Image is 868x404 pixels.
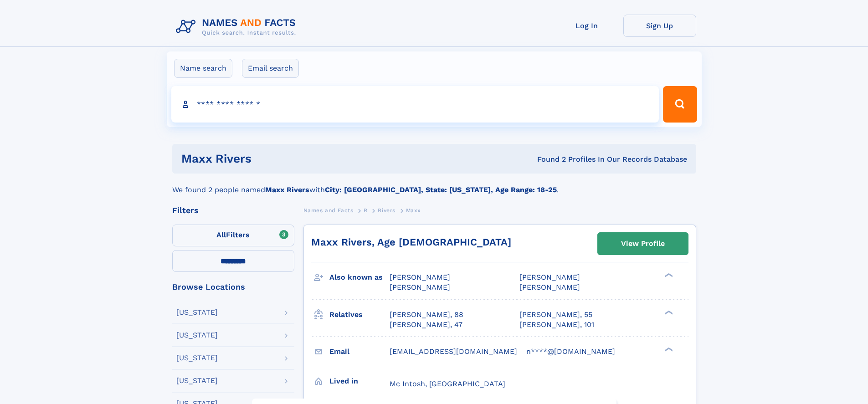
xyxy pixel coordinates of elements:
div: [US_STATE] [176,377,218,384]
div: View Profile [621,233,665,254]
a: Names and Facts [303,205,354,216]
span: [PERSON_NAME] [519,283,580,291]
span: R [364,207,368,214]
span: Mc Intosh, [GEOGRAPHIC_DATA] [390,379,505,388]
div: ❯ [663,346,673,352]
span: Maxx [406,207,421,214]
h3: Also known as [329,270,390,285]
a: R [364,205,368,216]
a: Sign Up [623,15,696,37]
div: Filters [172,206,294,215]
span: [PERSON_NAME] [390,283,450,291]
b: Maxx Rivers [265,185,309,194]
div: [US_STATE] [176,354,218,362]
button: Search Button [663,86,697,123]
label: Filters [172,225,294,246]
input: search input [171,86,659,123]
div: Browse Locations [172,283,294,291]
a: Maxx Rivers, Age [DEMOGRAPHIC_DATA] [311,236,511,248]
img: Logo Names and Facts [172,15,303,39]
b: City: [GEOGRAPHIC_DATA], State: [US_STATE], Age Range: 18-25 [325,185,557,194]
label: Name search [174,59,232,78]
a: [PERSON_NAME], 47 [390,320,462,330]
div: We found 2 people named with . [172,174,696,195]
div: [US_STATE] [176,309,218,316]
span: [PERSON_NAME] [519,273,580,281]
a: Log In [550,15,623,37]
span: All [216,230,226,239]
a: [PERSON_NAME], 101 [519,320,594,330]
a: [PERSON_NAME], 55 [519,310,592,320]
h3: Relatives [329,307,390,322]
a: View Profile [598,233,688,255]
div: Found 2 Profiles In Our Records Database [394,154,687,164]
span: Rivers [378,207,395,214]
h3: Email [329,344,390,359]
div: [US_STATE] [176,332,218,339]
div: ❯ [663,309,673,315]
div: ❯ [663,272,673,278]
span: [EMAIL_ADDRESS][DOMAIN_NAME] [390,347,517,356]
h3: Lived in [329,373,390,389]
a: [PERSON_NAME], 88 [390,310,463,320]
span: [PERSON_NAME] [390,273,450,281]
h1: Maxx Rivers [181,153,395,164]
a: Rivers [378,205,395,216]
label: Email search [242,59,299,78]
